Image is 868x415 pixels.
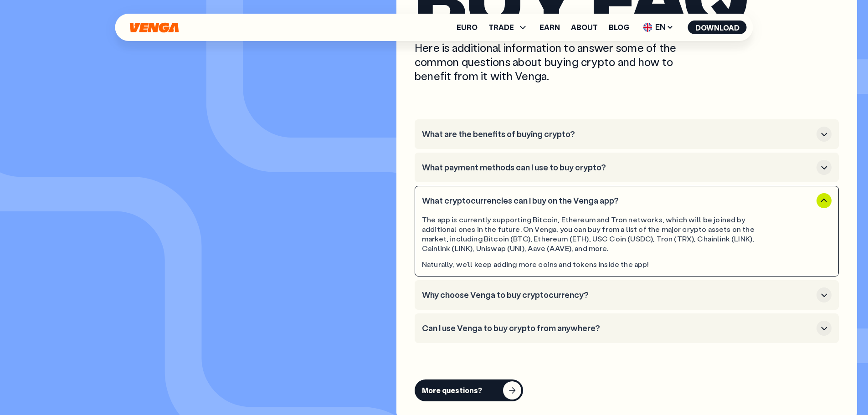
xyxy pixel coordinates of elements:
a: Euro [457,24,478,31]
span: TRADE [488,22,529,33]
button: Can I use Venga to buy crypto from anywhere? [422,321,832,336]
div: More questions? [422,386,482,395]
svg: Home [129,22,180,33]
h3: Why choose Venga to buy cryptocurrency? [422,290,813,300]
button: What are the benefits of buying crypto? [422,127,832,142]
p: Here is additional information to answer some of the common questions about buying crypto and how... [415,41,693,83]
a: About [571,24,598,31]
h3: What are the benefits of buying crypto? [422,129,813,139]
span: TRADE [488,24,514,31]
div: The app is currently supporting Bitcoin, Ethereum and Tron networks, which will be joined by addi... [422,215,780,253]
div: Naturally, we’ll keep adding more coins and tokens inside the app! [422,260,780,269]
span: EN [640,20,677,35]
h3: What cryptocurrencies can I buy on the Venga app? [422,196,813,206]
h3: Can I use Venga to buy crypto from anywhere? [422,323,813,333]
button: What payment methods can I use to buy crypto? [422,160,832,175]
button: Why choose Venga to buy cryptocurrency? [422,287,832,302]
img: flag-uk [643,23,652,32]
button: What cryptocurrencies can I buy on the Venga app? [422,193,832,208]
a: Earn [539,24,560,31]
button: Download [688,20,747,34]
a: Blog [609,24,629,31]
button: More questions? [415,379,523,401]
h3: What payment methods can I use to buy crypto? [422,163,813,173]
